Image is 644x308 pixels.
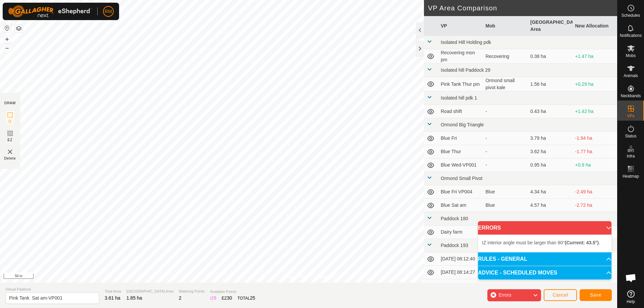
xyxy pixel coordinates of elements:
img: Gallagher Logo [8,5,92,17]
div: - [486,135,525,142]
span: Available Points [210,289,255,295]
td: [DATE] 08:12:40 [438,252,483,266]
span: ERRORS [478,225,501,231]
td: 1.56 ha [528,77,573,91]
td: -2.49 ha [573,185,618,199]
div: Recovering [486,53,525,60]
div: TOTAL [237,295,255,302]
button: Cancel [544,289,577,301]
td: 3.62 ha [528,145,573,159]
span: Paddock 193 [441,243,468,248]
span: Errors [498,292,511,298]
td: +0.9 ha [573,159,618,172]
td: 4.34 ha [528,185,573,199]
td: 0.38 ha [528,49,573,64]
a: Contact Us [315,274,335,280]
td: Blue Thur [438,145,483,159]
td: Blue Fri VP004 [438,185,483,199]
span: RULES - GENERAL [478,256,527,262]
button: Map Layers [15,24,23,33]
a: Help [618,288,644,306]
span: [GEOGRAPHIC_DATA] Area [126,289,173,294]
button: Save [580,289,612,301]
span: 3.61 ha [105,295,120,301]
div: Blue [486,188,525,195]
span: VPs [627,114,634,118]
p-accordion-content: ERRORS [478,235,611,252]
span: Save [590,292,601,298]
span: Notifications [620,34,642,38]
td: +1.47 ha [573,49,618,64]
td: Road shift [438,105,483,118]
span: Isolated Hill Holding pdk [441,40,491,45]
span: Status [625,134,636,138]
td: -1.94 ha [573,132,618,145]
span: Ormond Small Pivot [441,176,482,181]
span: 2 [179,295,181,301]
td: 3.79 ha [528,132,573,145]
div: DRAW [4,101,16,106]
span: Watering Points [179,289,205,294]
span: 1.85 ha [126,295,142,301]
span: Ormond Big Triangle [441,122,484,127]
span: Infra [627,154,635,158]
div: - [486,148,525,155]
td: Blue Sat am [438,199,483,212]
button: – [3,44,11,52]
span: Cancel [552,292,568,298]
td: [DATE] 08:14:27 [438,266,483,279]
p-accordion-header: RULES - GENERAL [478,252,611,266]
td: lachie test [438,279,483,293]
p-accordion-header: ERRORS [478,221,611,235]
span: IZ interior angle must be larger than 80° . [482,240,600,245]
span: 9 [214,295,216,301]
img: VP [6,148,14,156]
span: Animals [624,74,638,78]
td: +0.29 ha [573,77,618,91]
div: Blue [486,202,525,209]
div: Ormond small pivot kale [486,77,525,91]
span: Isolated hill pdk 1 [441,95,477,101]
td: Dairy farm [438,226,483,239]
td: +1.42 ha [573,105,618,118]
td: Recovering mon pm [438,49,483,64]
div: - [486,282,525,289]
span: Isolated hill Paddock 29 [441,67,490,73]
span: Heatmap [623,174,639,178]
a: Privacy Policy [282,274,307,280]
th: Mob [483,16,528,36]
div: IZ [210,295,216,302]
div: - [486,108,525,115]
div: EZ [222,295,232,302]
span: Mobs [626,54,636,58]
th: [GEOGRAPHIC_DATA] Area [528,16,573,36]
h2: VP Area Comparison [428,4,617,12]
span: Schedules [621,13,640,17]
th: New Allocation [573,16,618,36]
div: Open chat [621,268,641,288]
span: Total Area [105,289,121,294]
div: - [486,162,525,169]
th: VP [438,16,483,36]
span: Delete [4,156,16,161]
span: 30 [227,295,232,301]
td: 0.95 ha [528,159,573,172]
td: Pink Tank Thur pm [438,77,483,91]
p-accordion-header: ADVICE - SCHEDULED MOVES [478,266,611,280]
span: Neckbands [621,94,641,98]
b: (Current: 43.5°) [565,240,599,245]
td: -2.72 ha [573,199,618,212]
span: 25 [250,295,255,301]
button: Reset Map [3,24,11,32]
span: ADVICE - SCHEDULED MOVES [478,270,557,275]
span: Virtual Paddock [5,287,99,292]
button: + [3,35,11,43]
span: Paddock 180 [441,216,468,221]
td: 4.57 ha [528,199,573,212]
span: EZ [8,137,13,142]
span: Help [627,300,635,304]
td: Blue Wed-VP001 [438,159,483,172]
td: 0.43 ha [528,105,573,118]
span: RM [105,8,112,15]
span: IZ [8,119,12,124]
